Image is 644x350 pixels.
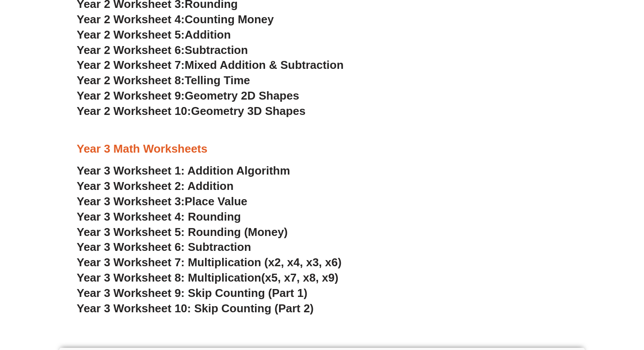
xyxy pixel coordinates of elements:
a: Year 3 Worksheet 9: Skip Counting (Part 1) [77,286,308,300]
span: Year 2 Worksheet 8: [77,74,185,87]
span: Addition [185,28,231,41]
span: Geometry 2D Shapes [185,89,299,102]
span: Year 2 Worksheet 6: [77,43,185,57]
a: Year 2 Worksheet 4:Counting Money [77,13,274,26]
a: Year 3 Worksheet 1: Addition Algorithm [77,164,290,177]
span: Year 2 Worksheet 9: [77,89,185,102]
a: Year 3 Worksheet 3:Place Value [77,195,248,208]
span: Year 3 Worksheet 8: Multiplication [77,271,261,284]
span: Mixed Addition & Subtraction [185,58,344,71]
a: Year 2 Worksheet 7:Mixed Addition & Subtraction [77,58,343,71]
a: Year 2 Worksheet 6:Subtraction [77,43,248,57]
a: Year 3 Worksheet 10: Skip Counting (Part 2) [77,302,314,315]
a: Year 2 Worksheet 5:Addition [77,28,231,41]
span: Year 2 Worksheet 4: [77,13,185,26]
a: Year 2 Worksheet 9:Geometry 2D Shapes [77,89,299,102]
span: Counting Money [185,13,274,26]
a: Year 2 Worksheet 10:Geometry 3D Shapes [77,104,305,118]
span: Year 2 Worksheet 5: [77,28,185,41]
a: Year 2 Worksheet 8:Telling Time [77,74,250,87]
a: Year 3 Worksheet 5: Rounding (Money) [77,225,288,239]
span: Year 2 Worksheet 7: [77,58,185,71]
span: Year 2 Worksheet 10: [77,104,191,118]
span: Telling Time [185,74,250,87]
iframe: Chat Widget [494,251,644,350]
a: Year 3 Worksheet 4: Rounding [77,210,241,223]
a: Year 3 Worksheet 7: Multiplication (x2, x4, x3, x6) [77,256,342,269]
a: Year 3 Worksheet 8: Multiplication(x5, x7, x8, x9) [77,271,338,284]
span: (x5, x7, x8, x9) [261,271,338,284]
a: Year 3 Worksheet 6: Subtraction [77,240,251,254]
span: Place Value [185,195,248,208]
span: Subtraction [185,43,248,57]
span: Year 3 Worksheet 3: [77,195,185,208]
span: Geometry 3D Shapes [191,104,305,118]
h3: Year 3 Math Worksheets [77,142,567,157]
a: Year 3 Worksheet 2: Addition [77,179,234,193]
